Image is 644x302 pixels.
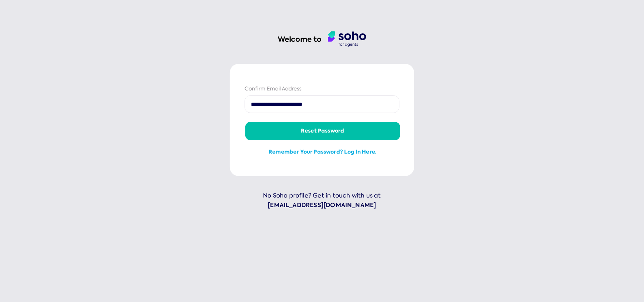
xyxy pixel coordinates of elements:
[245,122,400,140] button: Reset password
[230,191,414,210] p: No Soho profile? Get in touch with us at
[230,200,414,210] a: [EMAIL_ADDRESS][DOMAIN_NAME]
[245,85,399,93] div: Confirm Email Address
[245,143,400,161] button: Remember your password? Log in here.
[328,31,366,47] img: agent logo
[278,34,322,44] h1: Welcome to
